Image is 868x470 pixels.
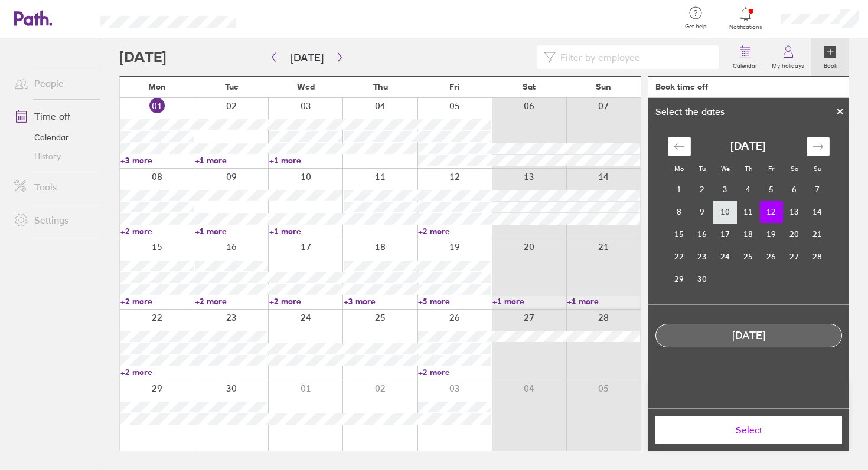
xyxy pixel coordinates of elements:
[760,223,783,245] td: Friday, September 19, 2025
[760,201,783,223] td: Selected. Friday, September 12, 2025
[783,223,806,245] td: Saturday, September 20, 2025
[5,128,100,147] a: Calendar
[691,268,714,290] td: Tuesday, September 30, 2025
[668,137,691,156] div: Move backward to switch to the previous month.
[726,38,765,76] a: Calendar
[806,178,829,201] td: Sunday, September 7, 2025
[714,245,737,268] td: Wednesday, September 24, 2025
[297,82,315,91] span: Wed
[418,296,491,307] a: +5 more
[148,82,166,91] span: Mon
[418,226,491,236] a: +2 more
[806,245,829,268] td: Sunday, September 28, 2025
[195,296,268,307] a: +2 more
[120,296,194,307] a: +2 more
[5,104,100,128] a: Time off
[668,223,691,245] td: Monday, September 15, 2025
[714,201,737,223] td: Wednesday, September 10, 2025
[737,201,760,223] td: Thursday, September 11, 2025
[5,147,100,166] a: History
[492,296,566,307] a: +1 more
[811,38,849,76] a: Book
[714,223,737,245] td: Wednesday, September 17, 2025
[730,140,766,153] strong: [DATE]
[655,126,843,304] div: Calendar
[806,223,829,245] td: Sunday, September 21, 2025
[120,226,194,236] a: +2 more
[814,165,821,173] small: Su
[768,165,774,173] small: Fr
[668,245,691,268] td: Monday, September 22, 2025
[677,23,715,30] span: Get help
[721,165,730,173] small: We
[806,201,829,223] td: Sunday, September 14, 2025
[5,71,100,95] a: People
[783,178,806,201] td: Saturday, September 6, 2025
[120,155,194,166] a: +3 more
[765,59,811,70] label: My holidays
[783,245,806,268] td: Saturday, September 27, 2025
[691,223,714,245] td: Tuesday, September 16, 2025
[596,82,611,91] span: Sun
[655,416,842,444] button: Select
[655,82,708,91] div: Book time off
[726,59,765,70] label: Calendar
[120,367,194,377] a: +2 more
[567,296,640,307] a: +1 more
[745,165,752,173] small: Th
[281,48,333,67] button: [DATE]
[674,165,684,173] small: Mo
[691,178,714,201] td: Tuesday, September 2, 2025
[449,82,460,91] span: Fri
[760,245,783,268] td: Friday, September 26, 2025
[691,245,714,268] td: Tuesday, September 23, 2025
[269,296,342,307] a: +2 more
[783,201,806,223] td: Saturday, September 13, 2025
[668,201,691,223] td: Monday, September 8, 2025
[699,165,706,173] small: Tu
[668,178,691,201] td: Monday, September 1, 2025
[5,175,100,199] a: Tools
[523,82,536,91] span: Sat
[691,201,714,223] td: Tuesday, September 9, 2025
[269,155,342,166] a: +1 more
[664,425,834,435] span: Select
[760,178,783,201] td: Friday, September 5, 2025
[727,24,765,31] span: Notifications
[727,6,765,31] a: Notifications
[5,208,100,232] a: Settings
[556,46,712,68] input: Filter by employee
[817,59,844,70] label: Book
[344,296,417,307] a: +3 more
[737,245,760,268] td: Thursday, September 25, 2025
[195,155,268,166] a: +1 more
[807,137,830,156] div: Move forward to switch to the next month.
[737,223,760,245] td: Thursday, September 18, 2025
[656,330,841,342] div: [DATE]
[195,226,268,236] a: +1 more
[269,226,342,236] a: +1 more
[714,178,737,201] td: Wednesday, September 3, 2025
[225,82,239,91] span: Tue
[373,82,388,91] span: Thu
[648,106,732,117] div: Select the dates
[668,268,691,290] td: Monday, September 29, 2025
[737,178,760,201] td: Thursday, September 4, 2025
[765,38,811,76] a: My holidays
[418,367,491,377] a: +2 more
[791,165,798,173] small: Sa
